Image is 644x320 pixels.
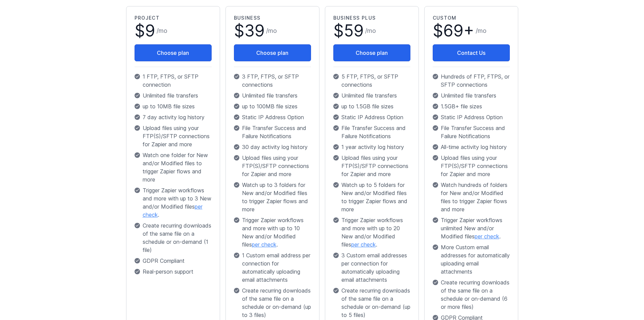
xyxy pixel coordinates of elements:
[433,72,510,89] p: Hundreds of FTP, FTPS, or SFTP connections
[234,251,311,284] p: 1 Custom email address per connection for automatically uploading email attachments
[234,102,311,110] p: up to 100MB file sizes
[268,27,277,34] span: mo
[344,21,364,41] span: 59
[234,143,311,151] p: 30 day activity log history
[333,124,410,140] p: File Transfer Success and Failure Notifications
[333,23,364,39] span: $
[135,268,212,276] p: Real-person support
[135,72,212,89] p: 1 FTP, FTPS, or SFTP connection
[433,143,510,151] p: All-time activity log history
[433,113,510,121] p: Static IP Address Option
[234,91,311,100] p: Unlimited file transfers
[333,15,410,21] h2: Business Plus
[234,154,311,178] p: Upload files using your FTP(S)/SFTP connections for Zapier and more
[333,154,410,178] p: Upload files using your FTP(S)/SFTP connections for Zapier and more
[333,113,410,121] p: Static IP Address Option
[333,181,410,213] p: Watch up to 5 folders for New and/or Modified files to trigger Zapier flows and more
[157,26,167,36] span: /
[135,113,212,121] p: 7 day activity log history
[433,44,510,61] a: Contact Us
[135,44,212,61] button: Choose plan
[234,113,311,121] p: Static IP Address Option
[234,286,311,319] p: Create recurring downloads of the same file on a schedule or on-demand (up to 3 files)
[234,72,311,89] p: 3 FTP, FTPS, or SFTP connections
[135,91,212,100] p: Unlimited file transfers
[252,241,277,248] a: per check
[244,21,265,41] span: 39
[433,23,474,39] span: $
[333,44,410,61] button: Choose plan
[433,124,510,140] p: File Transfer Success and Failure Notifications
[433,181,510,213] p: Watch hundreds of folders for New and/or Modified files to trigger Zapier flows and more
[145,21,155,41] span: 9
[135,151,212,184] p: Watch one folder for New and/or Modified files to trigger Zapier flows and more
[433,278,510,311] p: Create recurring downloads of the same file on a schedule or on-demand (6 or more files)
[341,216,410,249] span: Trigger Zapier workflows and more with up to 20 New and/or Modified files .
[234,15,311,21] h2: Business
[443,21,474,41] span: 69+
[433,154,510,178] p: Upload files using your FTP(S)/SFTP connections for Zapier and more
[333,72,410,89] p: 5 FTP, FTPS, or SFTP connections
[143,186,212,219] span: Trigger Zapier workflows and more with up to 3 New and/or Modified files .
[135,102,212,110] p: up to 10MB file sizes
[433,243,510,276] p: More Custom email addresses for automatically uploading email attachments
[234,44,311,61] button: Choose plan
[135,124,212,148] p: Upload files using your FTP(S)/SFTP connections for Zapier and more
[441,216,510,240] span: Trigger Zapier workflows unlimited New and/or Modified files .
[242,216,311,249] span: Trigger Zapier workflows and more with up to 10 New and/or Modified files .
[433,91,510,100] p: Unlimited file transfers
[433,102,510,110] p: 1.5GB+ file sizes
[234,181,311,213] p: Watch up to 3 folders for New and/or Modified files to trigger Zapier flows and more
[143,203,202,218] a: per check
[159,27,167,34] span: mo
[478,27,486,34] span: mo
[365,26,376,36] span: /
[475,233,499,240] a: per check
[367,27,376,34] span: mo
[234,124,311,140] p: File Transfer Success and Failure Notifications
[333,91,410,100] p: Unlimited file transfers
[135,15,212,21] h2: Project
[135,221,212,254] p: Create recurring downloads of the same file on a schedule or on-demand (1 file)
[234,23,265,39] span: $
[333,251,410,284] p: 3 Custom email addresses per connection for automatically uploading email attachments
[333,286,410,319] p: Create recurring downloads of the same file on a schedule or on-demand (up to 5 files)
[333,102,410,110] p: up to 1.5GB file sizes
[333,143,410,151] p: 1 year activity log history
[135,23,155,39] span: $
[351,241,376,248] a: per check
[135,257,212,265] p: GDPR Compliant
[433,15,510,21] h2: Custom
[610,286,636,312] iframe: Drift Widget Chat Controller
[266,26,277,36] span: /
[476,26,486,36] span: /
